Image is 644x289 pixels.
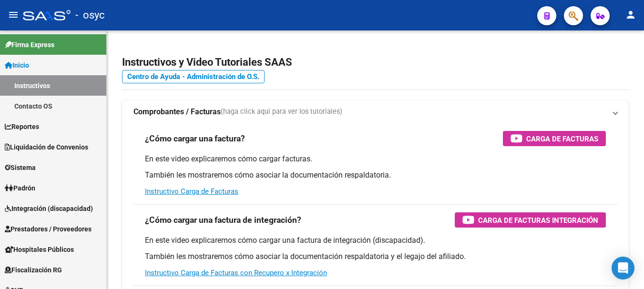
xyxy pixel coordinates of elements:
mat-expansion-panel-header: Comprobantes / Facturas(haga click aquí para ver los tutoriales) [122,100,629,123]
span: Integración (discapacidad) [5,203,93,214]
button: Carga de Facturas Integración [455,212,606,228]
p: También les mostraremos cómo asociar la documentación respaldatoria y el legajo del afiliado. [145,251,606,262]
span: Reportes [5,121,39,132]
mat-icon: person [625,9,636,20]
span: Firma Express [5,40,54,50]
p: También les mostraremos cómo asociar la documentación respaldatoria. [145,170,606,180]
p: En este video explicaremos cómo cargar una factura de integración (discapacidad). [145,235,606,246]
h3: ¿Cómo cargar una factura de integración? [145,213,301,227]
span: Carga de Facturas Integración [478,214,598,226]
mat-icon: menu [8,9,19,20]
span: - osyc [75,5,105,26]
button: Carga de Facturas [503,131,606,146]
strong: Comprobantes / Facturas [133,107,221,117]
span: Fiscalización RG [5,265,62,275]
h2: Instructivos y Video Tutoriales SAAS [122,53,629,71]
div: Open Intercom Messenger [612,257,634,279]
span: Sistema [5,162,36,173]
a: Instructivo Carga de Facturas [145,187,238,196]
h3: ¿Cómo cargar una factura? [145,132,245,145]
p: En este video explicaremos cómo cargar facturas. [145,154,606,164]
a: Instructivo Carga de Facturas con Recupero x Integración [145,269,327,277]
a: Centro de Ayuda - Administración de O.S. [122,70,265,83]
span: Inicio [5,60,29,70]
span: Prestadores / Proveedores [5,224,92,234]
span: Hospitales Públicos [5,244,74,255]
span: Carga de Facturas [526,133,598,145]
span: Liquidación de Convenios [5,142,88,152]
span: Padrón [5,183,35,193]
span: (haga click aquí para ver los tutoriales) [221,107,342,117]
